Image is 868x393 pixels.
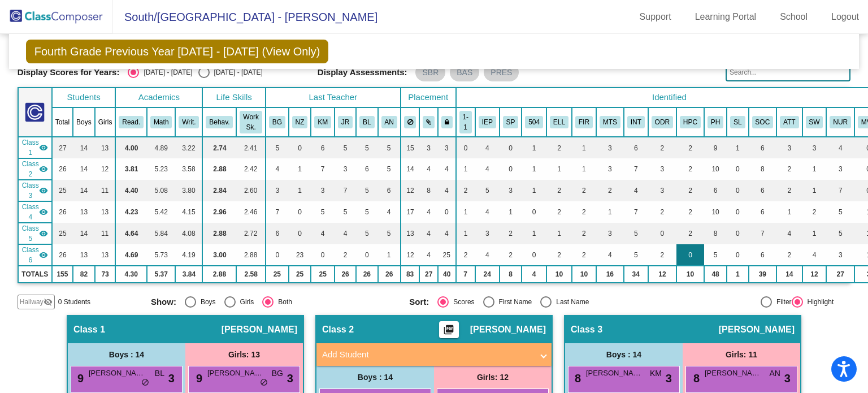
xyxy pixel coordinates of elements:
td: 2 [676,137,704,158]
td: 0 [727,180,748,201]
td: 1 [802,223,827,244]
mat-radio-group: Select an option [128,67,262,78]
td: 3 [802,137,827,158]
td: 7 [624,201,648,223]
td: 3 [826,158,854,180]
td: 3.58 [175,158,202,180]
td: 7 [266,201,289,223]
td: 0 [456,137,475,158]
td: 5 [704,244,727,266]
button: 1-1 [459,111,472,133]
td: 5 [826,223,854,244]
mat-icon: picture_as_pdf [442,324,455,340]
td: 1 [572,158,596,180]
th: Total [52,107,73,137]
th: Keep with teacher [438,107,456,137]
span: South/[GEOGRAPHIC_DATA] - [PERSON_NAME] [113,8,377,26]
td: 2 [546,180,572,201]
td: 3 [596,137,624,158]
th: John Robinson [335,107,356,137]
button: ELL [550,116,568,128]
td: 2 [776,244,802,266]
td: 25 [438,244,456,266]
td: 7 [335,180,356,201]
td: 0 [727,158,748,180]
td: 1 [572,137,596,158]
td: 1 [456,158,475,180]
td: 14 [73,180,95,201]
mat-icon: visibility [39,229,48,238]
th: Academic Intervention Service Provider(s) [624,107,648,137]
td: 6 [378,180,401,201]
button: FIR [575,116,593,128]
td: 4.15 [175,201,202,223]
td: Jennifer Friedrich - No Class Name [18,158,52,180]
td: 14 [73,223,95,244]
button: Behav. [206,116,233,128]
td: 1 [546,223,572,244]
button: ODR [652,116,673,128]
td: 5.73 [147,244,175,266]
td: 4.89 [147,137,175,158]
td: 4.69 [115,244,147,266]
td: 0 [311,244,335,266]
button: BL [359,116,374,128]
mat-icon: visibility [39,186,48,195]
td: 2.74 [202,137,236,158]
span: Class 4 [22,202,39,222]
td: 3 [596,158,624,180]
button: NUR [830,116,851,128]
td: 5 [311,201,335,223]
td: 27 [52,137,73,158]
a: Support [631,8,680,26]
td: 0 [356,244,377,266]
td: 6 [749,201,777,223]
td: 2.41 [236,137,265,158]
td: 82 [73,266,95,283]
td: 2 [572,201,596,223]
th: Social Worker [802,107,827,137]
td: 4 [475,201,500,223]
td: 25 [52,223,73,244]
td: 6 [311,137,335,158]
th: Phonics Concern [704,107,727,137]
th: Heavy Parent Communication [676,107,704,137]
td: 4 [776,223,802,244]
td: 1 [776,201,802,223]
button: INT [627,116,645,128]
td: 4.23 [115,201,147,223]
td: 8 [749,158,777,180]
td: 3 [266,180,289,201]
span: Fourth Grade Previous Year [DATE] - [DATE] (View Only) [26,40,329,63]
td: 2 [500,244,522,266]
button: SW [806,116,823,128]
td: 4.00 [115,137,147,158]
th: Individualized Education Plan [475,107,500,137]
th: Student of Color [749,107,777,137]
span: Class 6 [22,245,39,265]
td: 1 [522,223,546,244]
td: 2.96 [202,201,236,223]
td: 26 [52,158,73,180]
td: 9 [704,137,727,158]
td: 2 [546,201,572,223]
td: 1 [522,180,546,201]
td: 4 [438,223,456,244]
button: 504 [525,116,543,128]
td: 2 [456,180,475,201]
button: Print Students Details [439,321,459,338]
td: 2.84 [202,180,236,201]
button: PH [708,116,723,128]
td: 3 [648,158,676,180]
td: 1 [500,201,522,223]
td: 1 [727,137,748,158]
td: Niki Zitur - No Class Name [18,244,52,266]
button: BG [269,116,285,128]
button: JR [338,116,353,128]
td: 5.84 [147,223,175,244]
th: Academics [115,88,202,107]
td: 3 [475,223,500,244]
td: 7 [311,158,335,180]
td: 2 [456,244,475,266]
th: Boys [73,107,95,137]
